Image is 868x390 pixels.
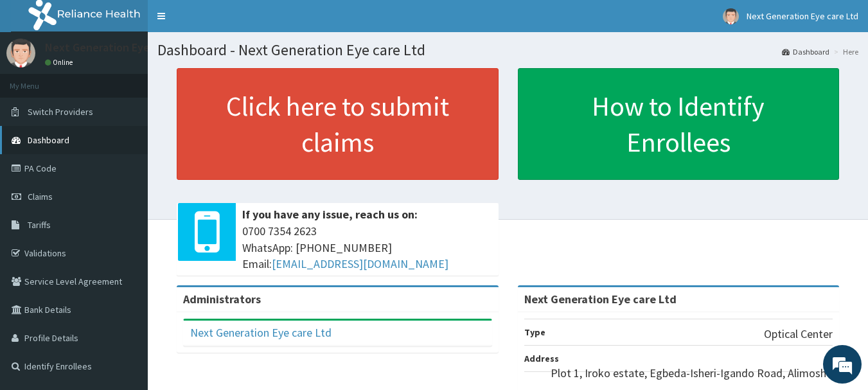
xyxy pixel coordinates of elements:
a: Next Generation Eye care Ltd [190,325,332,340]
img: User Image [723,8,739,24]
img: User Image [6,39,35,67]
h1: Dashboard - Next Generation Eye care Ltd [157,42,858,58]
li: Here [831,46,858,57]
a: Click here to submit claims [177,68,499,180]
p: Plot 1, Iroko estate, Egbeda-Isheri-Igando Road, Alimosho [551,365,833,382]
span: Dashboard [28,134,69,146]
span: Claims [28,191,53,202]
a: Dashboard [782,46,829,57]
a: [EMAIL_ADDRESS][DOMAIN_NAME] [272,256,448,271]
b: Administrators [183,292,261,306]
strong: Next Generation Eye care Ltd [524,292,677,306]
p: Optical Center [764,326,833,342]
a: How to Identify Enrollees [518,68,840,180]
b: Address [524,353,559,364]
span: Switch Providers [28,106,93,118]
a: Online [45,58,76,67]
span: Tariffs [28,219,51,231]
b: If you have any issue, reach us on: [242,207,418,222]
b: Type [524,326,545,338]
span: Next Generation Eye care Ltd [747,10,858,22]
p: Next Generation Eye care Ltd [45,42,194,53]
span: 0700 7354 2623 WhatsApp: [PHONE_NUMBER] Email: [242,223,492,272]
